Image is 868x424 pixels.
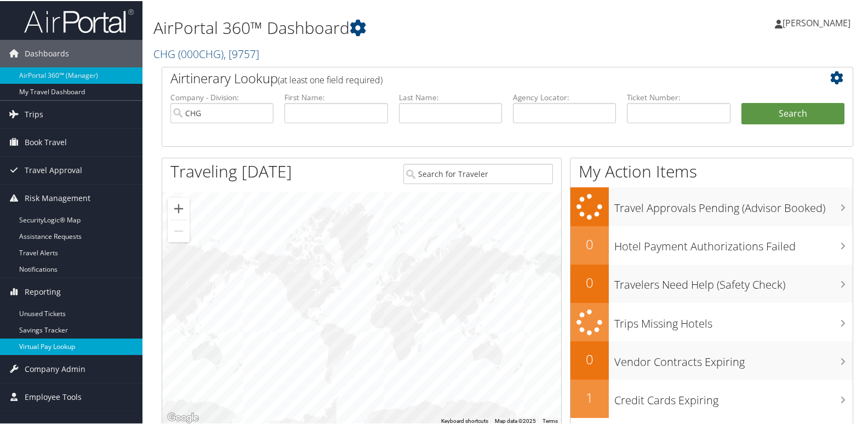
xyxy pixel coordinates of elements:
[570,379,853,417] a: 1Credit Cards Expiring
[570,234,609,253] h2: 0
[24,7,134,33] img: airportal-logo.png
[570,340,853,379] a: 0Vendor Contracts Expiring
[168,219,190,241] button: Zoom out
[25,354,85,382] span: Company Admin
[168,197,190,219] button: Zoom in
[25,39,69,66] span: Dashboards
[570,186,853,225] a: Travel Approvals Pending (Advisor Booked)
[741,102,844,124] button: Search
[495,417,536,423] span: Map data ©2025
[153,45,259,60] a: CHG
[224,45,259,60] span: , [ 9757 ]
[614,232,853,253] h3: Hotel Payment Authorizations Failed
[25,100,43,127] span: Trips
[165,410,201,424] a: Open this area in Google Maps (opens a new window)
[153,15,625,38] h1: AirPortal 360™ Dashboard
[25,382,82,410] span: Employee Tools
[614,348,853,369] h3: Vendor Contracts Expiring
[170,91,273,102] label: Company - Division:
[403,163,553,183] input: Search for Traveler
[614,386,853,407] h3: Credit Cards Expiring
[441,416,488,424] button: Keyboard shortcuts
[170,159,292,182] h1: Traveling [DATE]
[614,194,853,215] h3: Travel Approvals Pending (Advisor Booked)
[25,277,61,305] span: Reporting
[542,417,558,423] a: Terms (opens in new tab)
[570,225,853,263] a: 0Hotel Payment Authorizations Failed
[570,349,609,368] h2: 0
[614,310,853,330] h3: Trips Missing Hotels
[570,387,609,406] h2: 1
[570,263,853,302] a: 0Travelers Need Help (Safety Check)
[278,73,382,85] span: (at least one field required)
[627,91,730,102] label: Ticket Number:
[614,271,853,291] h3: Travelers Need Help (Safety Check)
[25,128,67,155] span: Book Travel
[165,410,201,424] img: Google
[570,272,609,291] h2: 0
[775,5,861,38] a: [PERSON_NAME]
[399,91,502,102] label: Last Name:
[570,159,853,182] h1: My Action Items
[783,16,850,28] span: [PERSON_NAME]
[178,45,224,60] span: ( 000CHG )
[284,91,387,102] label: First Name:
[170,68,787,87] h2: Airtinerary Lookup
[25,184,90,211] span: Risk Management
[25,156,82,183] span: Travel Approval
[570,302,853,341] a: Trips Missing Hotels
[513,91,616,102] label: Agency Locator:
